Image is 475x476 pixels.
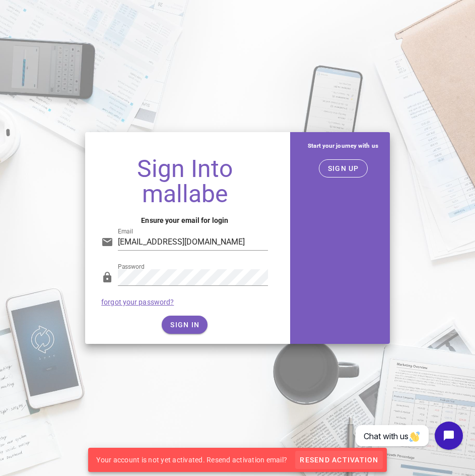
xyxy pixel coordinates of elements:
[118,263,145,271] label: Password
[295,451,382,469] button: Resend Activation
[88,448,295,472] div: Your account is not yet activated. Resend activation email?
[101,215,268,226] h4: Ensure your email for login
[101,298,174,306] a: forgot your password?
[304,140,382,151] h5: Start your journey with us
[101,156,268,207] h1: Sign Into mallabe
[162,316,208,334] button: SIGN IN
[319,159,368,177] button: SIGN UP
[299,456,378,464] span: Resend Activation
[118,228,133,235] label: Email
[170,321,199,329] span: SIGN IN
[327,164,359,172] span: SIGN UP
